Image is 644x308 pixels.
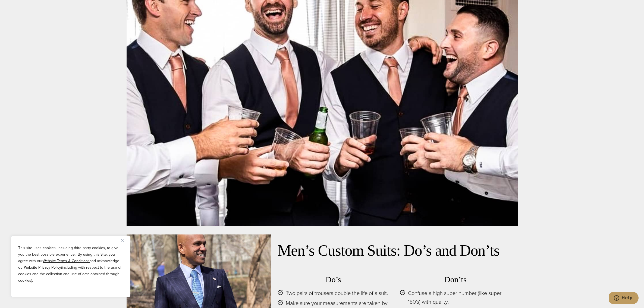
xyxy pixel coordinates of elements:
span: Two pairs of trousers double the life of a suit. [286,289,388,297]
h2: Men’s Custom Suits: Do’s and Don’ts [278,241,511,260]
button: Close [121,237,128,244]
img: Close [121,239,124,242]
a: Website Privacy Policy [24,265,61,270]
h3: Don’ts [400,275,511,284]
span: Confuse a high super number (like super 180’s) with quality. [408,289,511,306]
a: Website Terms & Conditions [43,258,90,264]
p: This site uses cookies, including third party cookies, to give you the best possible experience. ... [18,245,123,284]
iframe: Opens a widget where you can chat to one of our agents [609,292,639,305]
h3: Do’s [278,275,389,284]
